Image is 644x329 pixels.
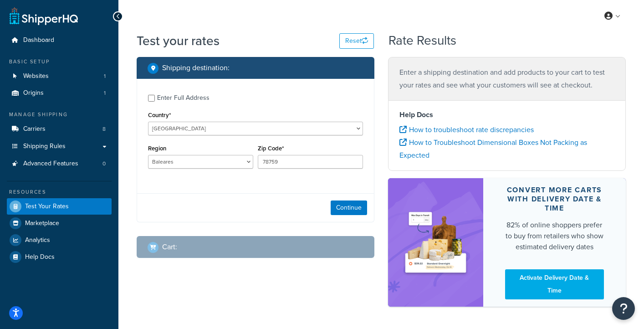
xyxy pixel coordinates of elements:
a: Origins1 [7,85,112,102]
a: Shipping Rules [7,138,112,155]
a: Advanced Features0 [7,155,112,172]
span: 1 [104,72,106,80]
div: Resources [7,188,112,196]
p: Enter a shipping destination and add products to your cart to test your rates and see what your c... [399,66,614,92]
button: Reset [339,33,374,49]
span: Websites [23,72,49,80]
img: feature-image-ddt-36eae7f7280da8017bfb280eaccd9c446f90b1fe08728e4019434db127062ab4.png [402,195,470,290]
span: Origins [23,89,44,97]
span: 1 [104,89,106,97]
label: Country* [148,112,171,118]
li: Advanced Features [7,155,112,172]
a: Help Docs [7,249,112,265]
span: Analytics [25,236,50,244]
span: Test Your Rates [25,203,69,211]
a: Marketplace [7,215,112,231]
li: Websites [7,68,112,85]
h2: Rate Results [388,34,456,48]
div: Convert more carts with delivery date & time [505,185,604,213]
span: Carriers [23,125,46,133]
a: Websites1 [7,68,112,85]
span: Marketplace [25,220,59,227]
input: Enter Full Address [148,95,155,102]
a: Analytics [7,232,112,248]
h4: Help Docs [399,109,614,120]
a: How to Troubleshoot Dimensional Boxes Not Packing as Expected [399,137,587,160]
div: Enter Full Address [157,92,210,104]
label: Zip Code* [258,145,284,152]
div: Basic Setup [7,58,112,66]
label: Region [148,145,166,152]
h2: Shipping destination : [162,64,230,72]
button: Open Resource Center [612,297,635,320]
div: Manage Shipping [7,111,112,118]
span: Advanced Features [23,160,78,168]
a: How to troubleshoot rate discrepancies [399,124,534,135]
span: 0 [102,160,106,168]
h2: Cart : [162,243,177,251]
li: Origins [7,85,112,102]
span: Help Docs [25,253,55,261]
a: Dashboard [7,32,112,49]
a: Test Your Rates [7,198,112,215]
a: Activate Delivery Date & Time [505,269,604,299]
div: 82% of online shoppers prefer to buy from retailers who show estimated delivery dates [505,220,604,252]
a: Carriers8 [7,121,112,138]
span: Dashboard [23,36,54,44]
button: Continue [331,200,367,215]
span: Shipping Rules [23,143,66,150]
li: Carriers [7,121,112,138]
h1: Test your rates [137,32,220,50]
span: 8 [102,125,106,133]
